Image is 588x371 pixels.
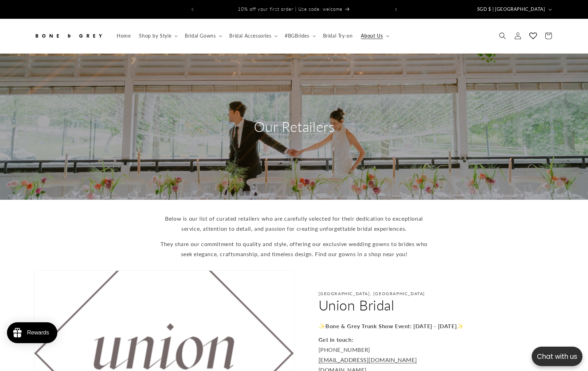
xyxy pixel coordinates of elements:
[318,291,425,296] p: [GEOGRAPHIC_DATA], [GEOGRAPHIC_DATA]
[388,3,404,16] button: Next announcement
[473,3,555,16] button: SGD $ | [GEOGRAPHIC_DATA]
[228,118,360,136] h2: Our Retailers
[318,296,395,314] h2: Union Bridal
[159,239,430,259] p: They share our commitment to quality and style, offering our exclusive wedding gowns to brides wh...
[318,321,464,331] p: ✨ ✨
[113,29,135,43] a: Home
[281,29,318,43] summary: #BGBrides
[495,28,510,44] summary: Search
[477,6,545,13] span: SGD $ | [GEOGRAPHIC_DATA]
[319,29,357,43] a: Bridal Try-on
[323,33,353,39] span: Bridal Try-on
[117,33,131,39] span: Home
[238,6,342,12] span: 10% off your first order | Use code: welcome
[185,3,200,16] button: Previous announcement
[135,29,181,43] summary: Shop by Style
[159,214,430,234] p: Below is our list of curated retailers who are carefully selected for their dedication to excepti...
[31,26,106,46] a: Bone and Grey Bridal
[532,352,582,362] p: Chat with us
[185,33,216,39] span: Bridal Gowns
[27,330,49,336] div: Rewards
[318,336,354,343] strong: Get in touch:
[532,347,582,366] button: Open chatbox
[229,33,271,39] span: Bridal Accessories
[225,29,281,43] summary: Bridal Accessories
[325,323,457,329] strong: Bone & Grey Trunk Show Event: [DATE] - [DATE]
[34,28,103,44] img: Bone and Grey Bridal
[318,356,417,363] a: [EMAIL_ADDRESS][DOMAIN_NAME]
[357,29,392,43] summary: About Us
[285,33,309,39] span: #BGBrides
[139,33,171,39] span: Shop by Style
[361,33,383,39] span: About Us
[181,29,225,43] summary: Bridal Gowns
